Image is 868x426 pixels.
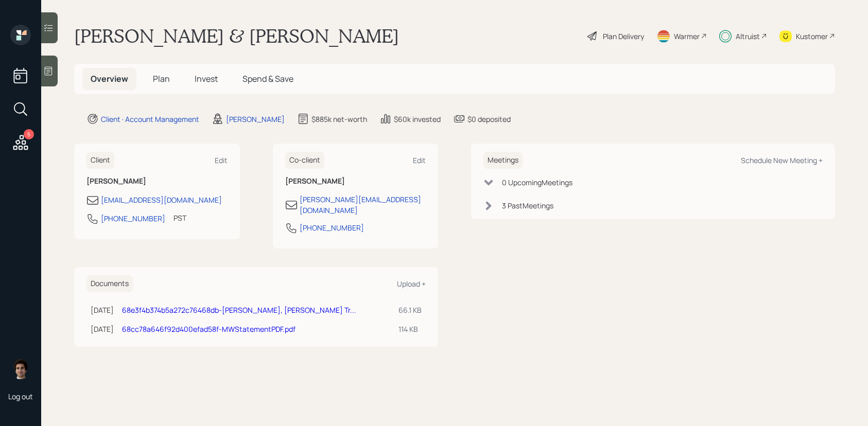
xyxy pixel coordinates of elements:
span: Invest [195,73,218,84]
h6: Co-client [285,152,324,169]
div: [PERSON_NAME][EMAIL_ADDRESS][DOMAIN_NAME] [300,194,426,216]
div: Plan Delivery [603,31,644,42]
div: [PHONE_NUMBER] [300,222,364,233]
div: $885k net-worth [311,114,367,125]
h6: Documents [86,275,133,292]
div: $60k invested [394,114,441,125]
div: Client · Account Management [101,114,199,125]
h1: [PERSON_NAME] & [PERSON_NAME] [74,25,399,47]
div: [DATE] [91,324,114,334]
div: 0 Upcoming Meeting s [502,177,572,188]
div: 66.1 KB [398,305,422,315]
div: [DATE] [91,305,114,315]
div: Schedule New Meeting + [741,155,823,165]
div: Kustomer [796,31,828,42]
div: PST [173,212,186,223]
h6: [PERSON_NAME] [285,177,426,186]
div: [PHONE_NUMBER] [101,213,165,224]
h6: [PERSON_NAME] [86,177,228,186]
h6: Client [86,152,114,169]
span: Overview [91,73,128,84]
div: 5 [24,129,34,139]
div: 3 Past Meeting s [502,200,553,211]
div: Altruist [736,31,760,42]
div: Edit [413,155,426,165]
span: Plan [153,73,170,84]
a: 68cc78a646f92d400efad58f-MWStatementPDF.pdf [122,324,296,334]
h6: Meetings [483,152,523,169]
a: 68e3f4b374b5a272c76468db-[PERSON_NAME], [PERSON_NAME] Tr... [122,305,356,315]
div: Log out [8,392,33,401]
div: Upload + [397,279,426,289]
div: [EMAIL_ADDRESS][DOMAIN_NAME] [101,194,222,205]
div: Warmer [674,31,700,42]
img: harrison-schaefer-headshot-2.png [10,359,31,379]
div: [PERSON_NAME] [226,114,285,125]
span: Spend & Save [242,73,293,84]
div: 114 KB [398,324,422,334]
div: $0 deposited [467,114,511,125]
div: Edit [215,155,228,165]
